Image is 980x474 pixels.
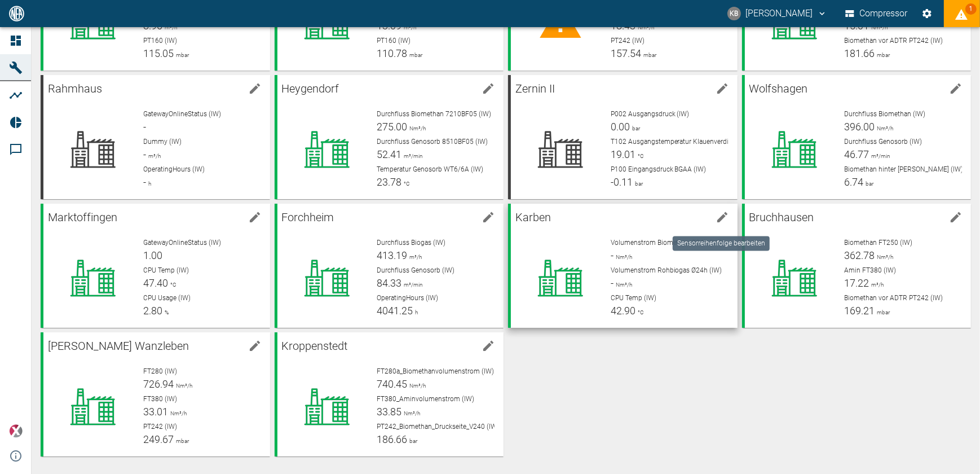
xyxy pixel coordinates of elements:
[143,294,191,302] span: CPU Usage (IW)
[9,424,23,438] img: Xplore Logo
[377,294,438,302] span: OperatingHours (IW)
[515,210,551,224] span: Karben
[146,181,151,187] span: h
[844,277,869,289] span: 17.22
[377,37,410,45] span: PT160 (IW)
[477,335,500,357] button: edit machine
[143,138,182,146] span: Dummy (IW)
[844,110,925,118] span: Durchfluss Biomethan (IW)
[174,52,189,58] span: mbar
[875,309,890,315] span: mbar
[282,339,348,353] span: Kroppenstedt
[611,305,635,317] span: 42.90
[477,206,500,229] button: edit machine
[377,47,407,59] span: 110.78
[401,282,423,288] span: m³/min
[843,3,910,24] button: Compressor
[875,125,893,131] span: Nm³/h
[869,153,890,159] span: m³/min
[635,309,644,315] span: °C
[143,20,162,32] span: 8.96
[407,52,422,58] span: mbar
[508,204,738,328] a: Karbenedit machineVolumenstrom Biomethan Ø24h (IW)-Nm³/hVolumenstrom Rohbiogas Ø24h (IW)-Nm³/hCPU...
[168,282,176,288] span: °C
[869,24,888,30] span: Nm³/h
[863,181,873,187] span: bar
[377,20,401,32] span: 13.09
[162,24,177,30] span: m³/h
[244,335,266,357] button: edit machine
[613,254,632,260] span: Nm³/h
[401,410,420,416] span: Nm³/h
[377,239,445,247] span: Durchfluss Biogas (IW)
[143,266,189,274] span: CPU Temp (IW)
[48,82,102,95] span: Rahmhaus
[401,153,423,159] span: m³/min
[844,165,963,173] span: Biomethan hinter [PERSON_NAME] (IW)
[41,204,270,328] a: Marktoffingenedit machineGatewayOnlineStatus (IW)1.00CPU Temp (IW)47.40°CCPU Usage (IW)2.80%
[844,239,912,247] span: Biomethan FT250 (IW)
[611,239,722,247] span: Volumenstrom Biomethan Ø24h (IW)
[944,206,967,229] button: edit machine
[635,153,644,159] span: °C
[611,110,690,118] span: P002 Ausgangsdruck (IW)
[844,249,875,261] span: 362.78
[844,37,943,45] span: Biomethan vor ADTR PT242 (IW)
[174,383,192,389] span: Nm³/h
[630,125,640,131] span: bar
[742,204,972,328] a: Bruchhausenedit machineBiomethan FT250 (IW)362.78Nm³/hAmin FT380 (IW)17.22m³/hBiomethan vor ADTR ...
[48,210,117,224] span: Marktoffingen
[611,47,641,59] span: 157.54
[377,110,491,118] span: Durchfluss Biomethan 7210BF05 (IW)
[377,176,401,188] span: 23.78
[611,294,656,302] span: CPU Temp (IW)
[377,138,488,146] span: Durchfluss Genosorb 8510BF05 (IW)
[143,249,162,261] span: 1.00
[965,3,977,15] span: 1
[875,52,890,58] span: mbar
[143,47,174,59] span: 115.05
[611,277,613,289] span: -
[275,204,504,328] a: Forchheimedit machineDurchfluss Biogas (IW)413.19m³/hDurchfluss Genosorb (IW)84.33m³/minOperating...
[377,423,499,431] span: PT242_Biomethan_Druckseite_V240 (IW)
[844,138,922,146] span: Durchfluss Genosorb (IW)
[143,165,205,173] span: OperatingHours (IW)
[844,121,875,133] span: 396.00
[377,367,494,375] span: FT280a_Biomethanvolumenstrom (IW)
[174,438,189,444] span: mbar
[143,305,162,317] span: 2.80
[844,20,869,32] span: 15.01
[844,47,875,59] span: 181.66
[377,249,407,261] span: 413.19
[143,433,174,445] span: 249.67
[844,305,875,317] span: 169.21
[742,75,972,199] a: Wolfshagenedit machineDurchfluss Biomethan (IW)396.00Nm³/hDurchfluss Genosorb (IW)46.77m³/minBiom...
[611,20,635,32] span: 18.43
[244,206,266,229] button: edit machine
[244,77,266,100] button: edit machine
[377,433,407,445] span: 186.66
[749,82,808,95] span: Wolfshagen
[275,332,504,457] a: Kroppenstedtedit machineFT280a_Biomethanvolumenstrom (IW)740.45Nm³/hFT380_Aminvolumenstrom (IW)33...
[143,367,177,375] span: FT280 (IW)
[875,254,893,260] span: Nm³/h
[711,206,734,229] button: edit machine
[146,153,161,159] span: m³/h
[8,6,25,21] img: logo
[143,148,146,160] span: -
[613,282,632,288] span: Nm³/h
[407,254,422,260] span: m³/h
[611,249,613,261] span: -
[477,77,500,100] button: edit machine
[168,410,187,416] span: Nm³/h
[508,75,738,199] a: Zernin IIedit machineP002 Ausgangsdruck (IW)0.00barT102 Ausgangstemperatur Klauenverdichter (IW)1...
[611,266,722,274] span: Volumenstrom Rohbiogas Ø24h (IW)
[611,165,707,173] span: P100 Eingangsdruck BGAA (IW)
[377,121,407,133] span: 275.00
[413,309,418,315] span: h
[143,37,177,45] span: PT160 (IW)
[275,75,504,199] a: Heygendorfedit machineDurchfluss Biomethan 7210BF05 (IW)275.00Nm³/hDurchfluss Genosorb 8510BF05 (...
[726,3,829,24] button: kevin.bittner@arcanum-energy.de
[727,7,741,20] div: KB
[143,176,146,188] span: -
